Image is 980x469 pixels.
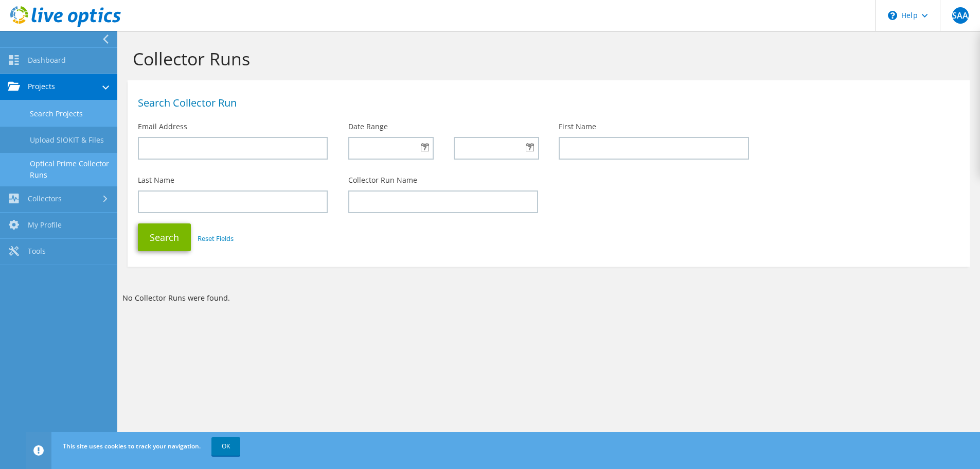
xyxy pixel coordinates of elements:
h1: Collector Runs [133,48,959,70]
label: First Name [559,121,596,132]
a: OK [211,437,240,456]
a: Reset Fields [198,234,234,243]
span: SAA [952,7,969,24]
label: Date Range [348,121,388,132]
p: No Collector Runs were found. [122,292,975,304]
label: Collector Run Name [348,175,417,185]
button: Search [138,223,191,251]
label: Last Name [138,175,174,185]
label: Email Address [138,121,187,132]
span: This site uses cookies to track your navigation. [63,442,201,450]
svg: \n [888,11,897,20]
h1: Search Collector Run [138,98,954,108]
